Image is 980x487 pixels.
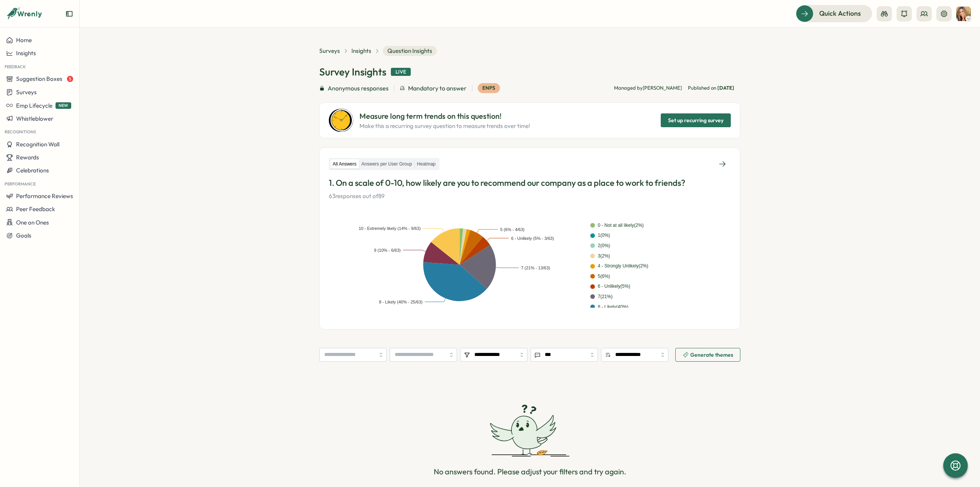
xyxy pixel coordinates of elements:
div: 3 ( 2 %) [598,253,610,260]
span: Goals [16,232,31,239]
span: Performance Reviews [16,192,73,200]
text: 7 (21% - 13/63) [521,266,550,270]
h1: Survey Insights [319,65,386,79]
p: No answers found. Please adjust your filters and try again. [434,466,626,478]
p: Measure long term trends on this question! [359,110,530,122]
span: [PERSON_NAME] [643,85,682,91]
div: Live [391,68,411,76]
div: 1 ( 0 %) [598,232,610,239]
img: Tarin O'Neill [956,7,971,21]
p: Make this a recurring survey question to measure trends over time! [359,122,530,130]
span: Celebrations [16,167,49,174]
label: Heatmap [415,159,438,169]
button: Expand sidebar [65,10,73,18]
button: Generate themes [675,348,740,362]
button: Quick Actions [796,5,872,22]
span: Rewards [16,154,39,161]
label: All Answers [330,159,359,169]
div: 5 ( 6 %) [598,273,610,280]
span: Recognition Wall [16,141,59,148]
span: Emp Lifecycle [16,102,52,109]
span: Surveys [16,89,37,96]
span: Insights [16,49,36,57]
text: 9 (10% - 6/63) [374,248,401,253]
div: eNPS [478,83,500,93]
span: [DATE] [717,85,734,91]
span: Suggestion Boxes [16,75,62,82]
p: Managed by [614,85,682,92]
span: Anonymous responses [328,84,389,93]
a: Surveys [319,47,340,55]
span: Whistleblower [16,115,53,122]
text: 8 - Likely (40% - 25/63) [379,300,423,304]
div: 7 ( 21 %) [598,293,613,300]
div: 0 - Not at all likely ( 2 %) [598,222,644,229]
span: Set up recurring survey [668,114,724,127]
span: Mandatory to answer [408,84,467,93]
text: 5 (6% - 4/63) [500,227,525,232]
label: Answers per User Group [359,159,414,169]
span: Home [16,36,32,44]
span: One on Ones [16,219,49,226]
button: Set up recurring survey [661,113,731,127]
a: Insights [351,47,371,55]
p: 1. On a scale of 0-10, how likely are you to recommend our company as a place to work to friends? [329,177,731,189]
text: 10 - Extremely likely (14% - 9/63) [359,226,421,231]
div: 8 - Likely ( 40 %) [598,303,629,311]
div: 4 - Strongly Unlikely ( 2 %) [598,262,648,270]
span: Question Insights [383,46,437,56]
div: 6 - Unlikely ( 5 %) [598,283,630,290]
p: 63 responses out of 89 [329,192,731,200]
div: 2 ( 0 %) [598,242,610,249]
span: Generate themes [690,352,733,357]
span: Quick Actions [819,8,861,18]
span: Published on [688,85,734,92]
span: 5 [67,76,73,82]
span: Peer Feedback [16,205,55,213]
span: NEW [56,102,71,109]
text: 6 - Unlikely (5% - 3/63) [511,236,554,240]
